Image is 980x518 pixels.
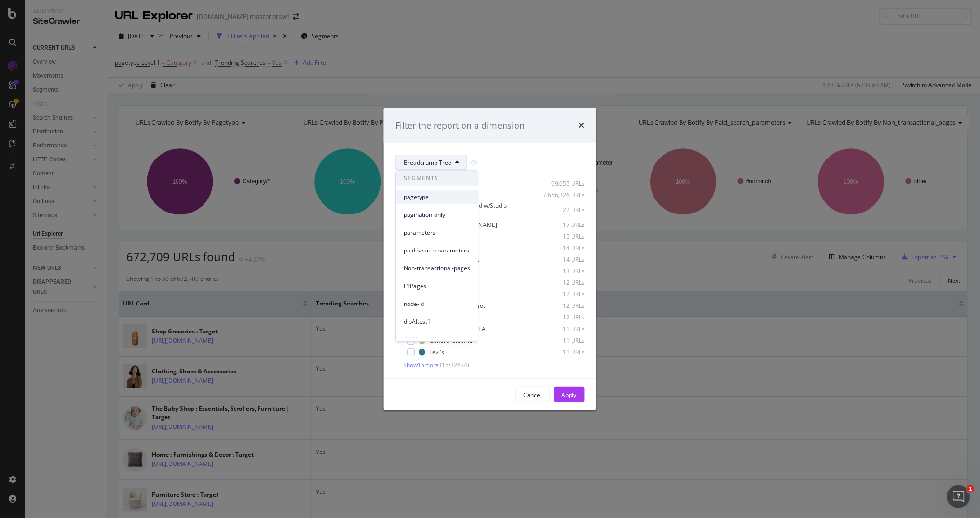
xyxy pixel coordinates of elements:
span: Show 15 more [403,361,439,369]
div: 7,656,326 URLs [537,191,585,199]
span: pagetype [404,193,471,201]
div: 11 URLs [537,336,585,345]
span: 1 [967,485,975,493]
span: dlpAIcontrol [404,335,471,344]
div: modal [384,108,596,411]
span: ( 15 / 32674 ) [440,361,469,369]
div: 11 URLs [537,325,585,333]
iframe: Intercom live chat [947,485,970,508]
span: SEGMENTS [396,171,478,186]
span: L1Pages [404,282,471,291]
div: Filter the report on a dimension [395,120,525,132]
div: 11 URLs [537,348,585,356]
div: 15 URLs [537,232,585,240]
button: Breadcrumb Tree [395,155,467,170]
span: paid-search-parameters [404,246,471,255]
div: Levi's [429,348,444,356]
div: 12 URLs [537,290,585,298]
div: 17 URLs [537,221,585,229]
div: 14 URLs [537,255,585,264]
span: parameters [404,228,471,237]
div: Threshold designed w/Studio [PERSON_NAME] [429,201,532,218]
span: pagination-only [404,211,471,219]
div: 22 URLs [545,206,585,214]
span: dlpAItest1 [404,318,471,326]
div: 13 URLs [537,267,585,275]
div: 12 URLs [537,313,585,321]
button: Apply [554,387,585,402]
span: Breadcrumb Tree [404,159,451,167]
div: 12 URLs [537,302,585,310]
div: 99,055 URLs [537,179,585,187]
div: Cancel [524,391,542,399]
button: Cancel [516,387,550,402]
div: 14 URLs [537,244,585,252]
span: node-id [404,300,471,308]
span: Non-transactional-pages [404,264,471,273]
div: 12 URLs [537,279,585,287]
div: times [579,120,585,132]
div: Apply [562,391,577,399]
